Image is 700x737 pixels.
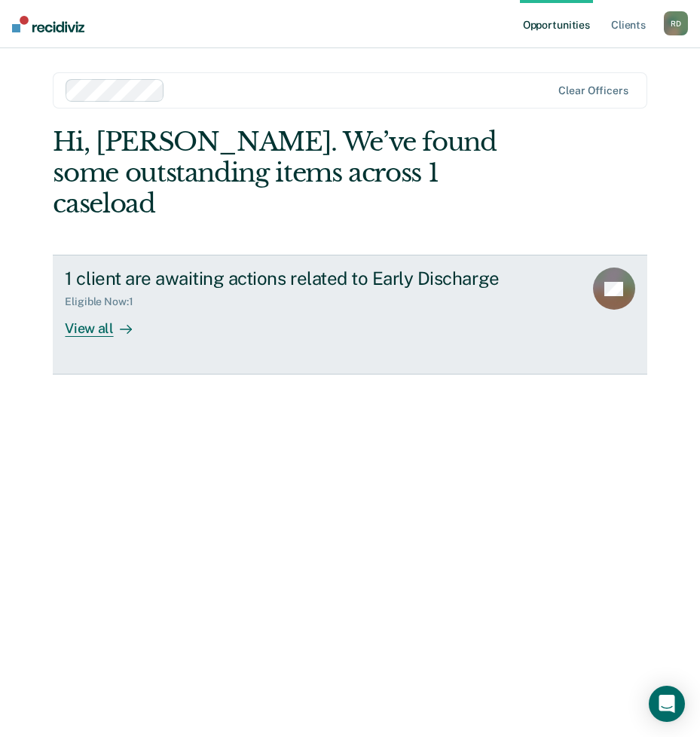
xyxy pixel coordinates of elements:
[664,11,688,35] button: RD
[558,84,628,97] div: Clear officers
[12,16,84,32] img: Recidiviz
[664,11,688,35] div: R D
[649,686,685,722] div: Open Intercom Messenger
[53,255,647,374] a: 1 client are awaiting actions related to Early DischargeEligible Now:1View all
[65,308,149,338] div: View all
[65,268,571,289] div: 1 client are awaiting actions related to Early Discharge
[65,295,145,308] div: Eligible Now : 1
[53,127,527,219] div: Hi, [PERSON_NAME]. We’ve found some outstanding items across 1 caseload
